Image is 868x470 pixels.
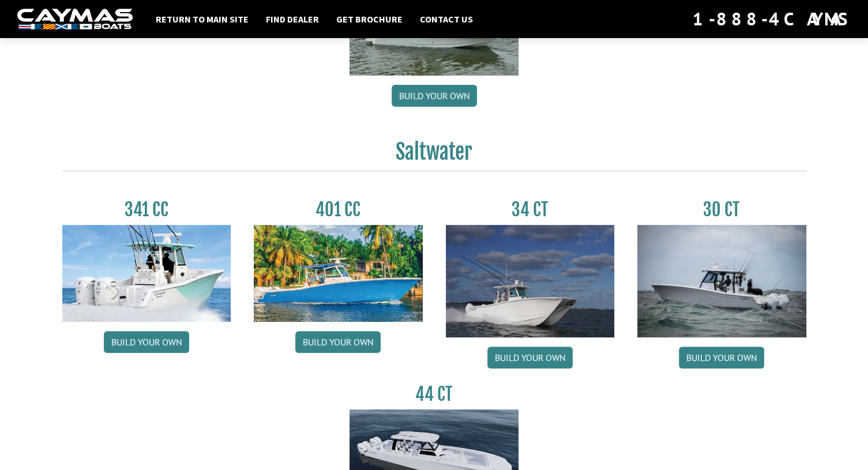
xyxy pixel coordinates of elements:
[350,383,518,405] h3: 44 CT
[104,331,189,353] a: Build your own
[254,225,423,322] img: 401CC_thumb.pg.jpg
[637,225,806,337] img: 30_CT_photo_shoot_for_caymas_connect.jpg
[446,225,615,337] img: Caymas_34_CT_pic_1.jpg
[62,139,806,171] h2: Saltwater
[637,199,806,220] h3: 30 CT
[392,85,477,107] a: Build your own
[62,225,231,322] img: 341CC-thumbjpg.jpg
[446,199,615,220] h3: 34 CT
[330,12,408,27] a: Get Brochure
[150,12,254,27] a: Return to main site
[260,12,325,27] a: Find Dealer
[693,6,851,32] div: 1-888-4CAYMAS
[679,347,764,369] a: Build your own
[62,199,231,220] h3: 341 CC
[17,9,133,30] img: white-logo-c9c8dbefe5ff5ceceb0f0178aa75bf4bb51f6bca0971e226c86eb53dfe498488.png
[295,331,381,353] a: Build your own
[487,347,573,369] a: Build your own
[254,199,423,220] h3: 401 CC
[414,12,479,27] a: Contact Us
